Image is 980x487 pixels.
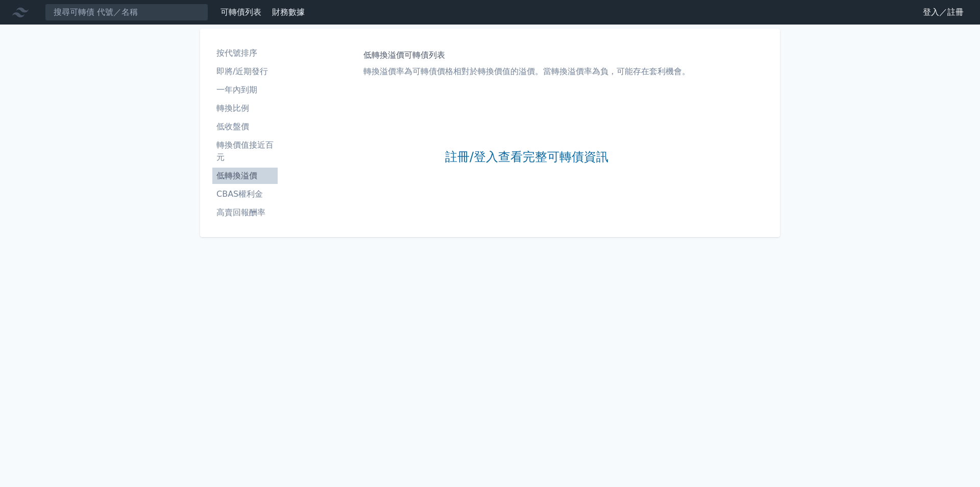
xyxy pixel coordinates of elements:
[220,7,261,17] a: 可轉債列表
[212,206,278,219] li: 高賣回報酬率
[212,121,278,133] li: 低收盤價
[212,84,278,96] li: 一年內到期
[45,4,208,21] input: 搜尋可轉債 代號／名稱
[212,65,278,78] li: 即將/近期發行
[212,186,278,202] a: CBAS權利金
[445,149,608,166] a: 註冊/登入查看完整可轉債資訊
[212,139,278,164] li: 轉換價值接近百元
[212,204,278,221] a: 高賣回報酬率
[212,100,278,117] a: 轉換比例
[212,168,278,184] a: 低轉換溢價
[212,188,278,200] li: CBAS權利金
[915,4,972,20] a: 登入／註冊
[212,45,278,61] a: 按代號排序
[212,170,278,182] li: 低轉換溢價
[212,82,278,98] a: 一年內到期
[212,119,278,135] a: 低收盤價
[212,63,278,80] a: 即將/近期發行
[212,102,278,114] li: 轉換比例
[363,65,690,78] p: 轉換溢價率為可轉債價格相對於轉換價值的溢價。當轉換溢價率為負，可能存在套利機會。
[272,7,305,17] a: 財務數據
[212,47,278,59] li: 按代號排序
[212,137,278,166] a: 轉換價值接近百元
[363,49,690,61] h1: 低轉換溢價可轉債列表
